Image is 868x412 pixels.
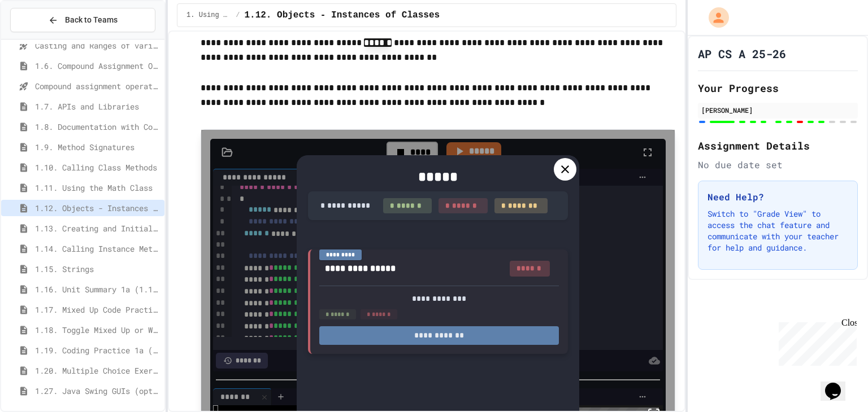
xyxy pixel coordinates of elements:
span: 1.8. Documentation with Comments and Preconditions [35,121,160,133]
iframe: chat widget [774,318,857,366]
span: 1.7. APIs and Libraries [35,100,160,112]
h2: Assignment Details [698,138,858,154]
p: Switch to "Grade View" to access the chat feature and communicate with your teacher for help and ... [708,208,848,253]
span: 1.6. Compound Assignment Operators [35,60,160,72]
button: Back to Teams [10,8,155,32]
h3: Need Help? [708,190,848,204]
span: 1.10. Calling Class Methods [35,161,160,173]
span: Casting and Ranges of variables - Quiz [35,40,160,51]
h1: AP CS A 25-26 [698,46,786,62]
span: Compound assignment operators - Quiz [35,80,160,92]
h2: Your Progress [698,80,858,96]
span: / [236,11,240,20]
span: 1.14. Calling Instance Methods [35,243,160,255]
span: Back to Teams [65,14,118,26]
span: 1.15. Strings [35,263,160,275]
span: 1.11. Using the Math Class [35,182,160,194]
span: 1.27. Java Swing GUIs (optional) [35,385,160,397]
span: 1.17. Mixed Up Code Practice 1.1-1.6 [35,304,160,315]
span: 1.16. Unit Summary 1a (1.1-1.6) [35,283,160,295]
span: 1.12. Objects - Instances of Classes [35,202,160,214]
div: No due date set [698,158,858,172]
span: 1. Using Objects and Methods [186,11,231,20]
span: 1.20. Multiple Choice Exercises for Unit 1a (1.1-1.6) [35,365,160,376]
div: My Account [697,5,732,30]
span: 1.9. Method Signatures [35,141,160,153]
span: 1.18. Toggle Mixed Up or Write Code Practice 1.1-1.6 [35,324,160,336]
div: [PERSON_NAME] [701,105,854,115]
iframe: chat widget [821,367,857,401]
span: 1.19. Coding Practice 1a (1.1-1.6) [35,344,160,356]
span: 1.13. Creating and Initializing Objects: Constructors [35,222,160,234]
div: Chat with us now!Close [5,5,78,72]
span: 1.12. Objects - Instances of Classes [244,8,440,22]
